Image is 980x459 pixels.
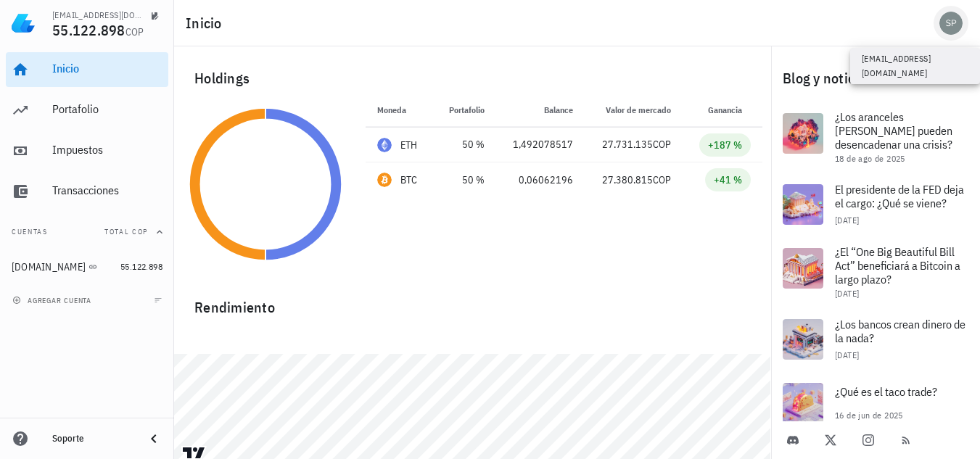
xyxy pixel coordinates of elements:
[6,52,168,87] a: Inicio
[653,138,671,151] span: COP
[12,12,35,35] img: LedgiFi
[400,173,418,187] div: BTC
[771,307,980,371] a: ¿Los bancos crean dinero de la nada? [DATE]
[771,173,980,236] a: El presidente de la FED deja el cargo: ¿Qué se viene? [DATE]
[835,109,952,152] span: ¿Los aranceles [PERSON_NAME] pueden desencadenar una crisis?
[835,350,859,360] span: [DATE]
[771,236,980,307] a: ¿El “One Big Beautiful Bill Act” beneficiará a Bitcoin a largo plazo? [DATE]
[52,102,162,116] div: Portafolio
[835,244,960,286] span: ¿El “One Big Beautiful Bill Act” beneficiará a Bitcoin a largo plazo?
[771,371,980,435] a: ¿Qué es el taco trade? 16 de jun de 2025
[835,384,937,399] span: ¿Qué es el taco trade?
[120,261,162,272] span: 55.122.898
[602,173,653,186] span: 27.380.815
[52,433,133,444] div: Soporte
[52,143,162,157] div: Impuestos
[508,137,573,152] div: 1,492078517
[52,20,125,40] span: 55.122.898
[9,293,98,307] button: agregar cuenta
[183,55,762,102] div: Holdings
[835,410,903,421] span: 16 de jun de 2025
[104,227,148,236] span: Total COP
[400,138,418,152] div: ETH
[496,93,585,128] th: Balance
[585,93,683,128] th: Valor de mercado
[835,288,859,299] span: [DATE]
[708,138,742,152] div: +187 %
[6,174,168,209] a: Transacciones
[366,93,433,128] th: Moneda
[433,93,495,128] th: Portafolio
[6,249,168,284] a: [DOMAIN_NAME] 55.122.898
[6,215,168,249] button: CuentasTotal COP
[835,182,964,210] span: El presidente de la FED deja el cargo: ¿Qué se viene?
[12,261,86,273] div: [DOMAIN_NAME]
[186,12,228,35] h1: Inicio
[125,25,144,38] span: COP
[939,12,963,35] div: avatar
[714,173,742,187] div: +41 %
[52,62,162,75] div: Inicio
[52,9,145,21] div: [EMAIL_ADDRESS][DOMAIN_NAME]
[835,153,905,164] span: 18 de ago de 2025
[708,104,751,115] span: Ganancia
[6,93,168,128] a: Portafolio
[377,173,392,187] div: BTC-icon
[602,138,653,151] span: 27.731.135
[445,173,484,188] div: 50 %
[771,55,980,102] div: Blog y noticias
[835,215,859,226] span: [DATE]
[52,183,162,197] div: Transacciones
[653,173,671,186] span: COP
[15,296,91,305] span: agregar cuenta
[508,173,573,188] div: 0,06062196
[183,284,762,319] div: Rendimiento
[377,138,392,152] div: ETH-icon
[771,102,980,173] a: ¿Los aranceles [PERSON_NAME] pueden desencadenar una crisis? 18 de ago de 2025
[835,317,965,345] span: ¿Los bancos crean dinero de la nada?
[445,137,484,152] div: 50 %
[6,133,168,168] a: Impuestos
